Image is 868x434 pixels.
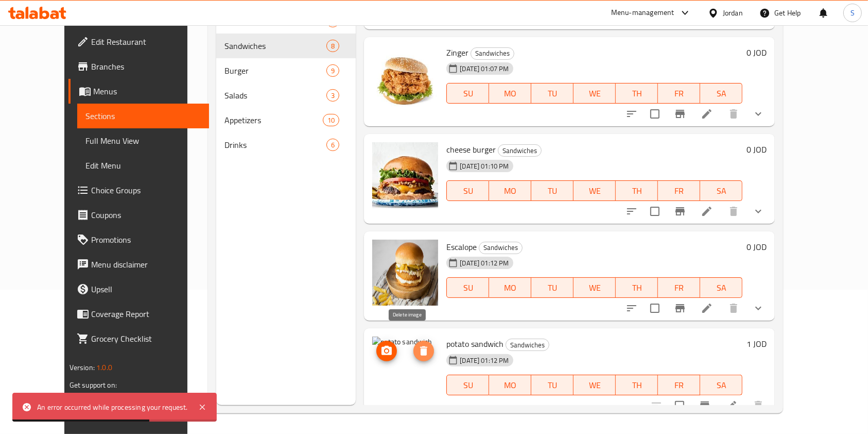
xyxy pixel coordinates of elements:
[704,183,738,198] span: SA
[658,375,700,395] button: FR
[578,183,612,198] span: WE
[658,277,700,298] button: FR
[493,183,527,198] span: MO
[216,5,356,161] nav: Menu sections
[224,64,326,77] span: Burger
[489,375,531,395] button: MO
[611,7,674,19] div: Menu-management
[619,296,644,321] button: sort-choices
[747,45,767,60] h6: 0 JOD
[93,85,201,97] span: Menus
[327,140,339,150] span: 6
[327,66,339,76] span: 9
[662,183,696,198] span: FR
[70,389,135,402] a: Support.OpsPlatform
[489,83,531,104] button: MO
[747,142,767,157] h6: 0 JOD
[700,277,742,298] button: SA
[68,302,210,326] a: Coverage Report
[620,378,654,393] span: TH
[498,144,542,157] div: Sandwiches
[619,199,644,224] button: sort-choices
[91,258,201,271] span: Menu disclaimer
[85,159,201,172] span: Edit Menu
[498,145,541,157] span: Sandwiches
[479,242,522,254] span: Sandwiches
[535,86,569,101] span: TU
[704,378,738,393] span: SA
[451,86,485,101] span: SU
[446,180,489,201] button: SU
[77,128,210,153] a: Full Menu View
[471,47,514,60] div: Sandwiches
[446,83,489,104] button: SU
[662,86,696,101] span: FR
[531,375,574,395] button: TU
[91,36,201,48] span: Edit Restaurant
[701,108,713,120] a: Edit menu item
[700,83,742,104] button: SA
[224,89,326,102] span: Salads
[669,395,690,416] span: Select to update
[620,86,654,101] span: TH
[216,83,356,108] div: Salads3
[68,29,210,54] a: Edit Restaurant
[616,277,658,298] button: TH
[85,135,201,147] span: Full Menu View
[77,153,210,178] a: Edit Menu
[456,161,513,171] span: [DATE] 01:10 PM
[323,115,339,125] span: 10
[752,302,765,314] svg: Show Choices
[216,132,356,157] div: Drinks6
[616,180,658,201] button: TH
[704,86,738,101] span: SA
[456,356,513,365] span: [DATE] 01:12 PM
[446,336,504,352] span: potato sandwich
[535,378,569,393] span: TU
[372,142,438,208] img: cheese burger
[70,361,95,374] span: Version:
[644,103,666,125] span: Select to update
[471,47,514,59] span: Sandwiches
[662,378,696,393] span: FR
[531,83,574,104] button: TU
[68,277,210,302] a: Upsell
[620,183,654,198] span: TH
[327,41,339,51] span: 8
[68,326,210,351] a: Grocery Checklist
[493,86,527,101] span: MO
[620,280,654,295] span: TH
[658,180,700,201] button: FR
[704,280,738,295] span: SA
[216,58,356,83] div: Burger9
[752,205,765,218] svg: Show Choices
[644,201,666,222] span: Select to update
[616,375,658,395] button: TH
[68,252,210,277] a: Menu disclaimer
[668,296,692,321] button: Branch-specific-item
[531,180,574,201] button: TU
[574,375,616,395] button: WE
[91,233,201,246] span: Promotions
[372,45,438,111] img: Zinger
[376,341,397,361] button: upload picture
[91,308,201,320] span: Coverage Report
[578,86,612,101] span: WE
[850,7,855,19] span: S
[747,337,767,351] h6: 1 JOD
[668,102,692,126] button: Branch-specific-item
[91,209,201,221] span: Coupons
[224,114,323,126] span: Appetizers
[700,375,742,395] button: SA
[574,180,616,201] button: WE
[326,64,339,77] div: items
[70,378,117,392] span: Get support on:
[216,34,356,58] div: Sandwiches8
[446,45,468,60] span: Zinger
[701,205,713,218] a: Edit menu item
[224,40,326,52] span: Sandwiches
[372,240,438,306] img: Escalope
[746,102,771,126] button: show more
[91,184,201,196] span: Choice Groups
[662,280,696,295] span: FR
